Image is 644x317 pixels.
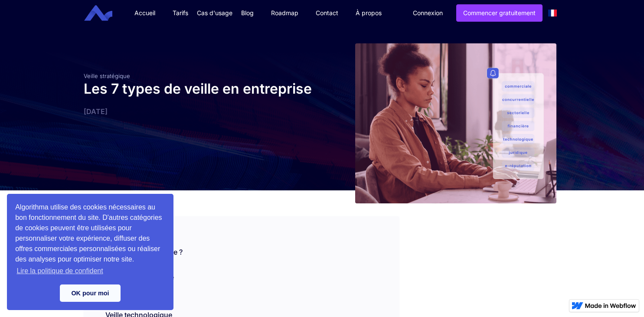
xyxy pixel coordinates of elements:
img: Made in Webflow [585,303,636,308]
div: cookieconsent [7,194,173,310]
a: Connexion [406,5,449,21]
a: dismiss cookie message [60,284,121,302]
h1: Les 7 types de veille en entreprise [84,79,318,98]
a: learn more about cookies [15,265,105,278]
a: Commencer gratuitement [456,4,543,22]
span: Algorithma utilise des cookies nécessaires au bon fonctionnement du site. D'autres catégories de ... [15,202,165,278]
div: SOMMAIRE [84,216,399,239]
a: home [91,5,119,21]
div: [DATE] [84,107,318,116]
div: Cas d'usage [197,9,232,17]
div: Veille stratégique [84,72,318,79]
